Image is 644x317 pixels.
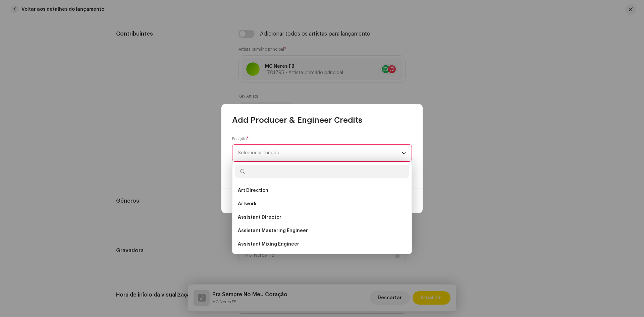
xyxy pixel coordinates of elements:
label: Posição [232,136,249,142]
li: Artwork [235,197,409,211]
span: Art Direction [238,187,268,194]
span: Assistant Mixing Engineer [238,241,299,248]
li: Art Direction [235,184,409,197]
li: Assistant Director [235,211,409,224]
li: Assistant Mastering Engineer [235,224,409,237]
span: Artwork [238,201,257,207]
div: dropdown trigger [401,145,406,161]
span: Add Producer & Engineer Credits [232,115,362,125]
span: Assistant Director [238,214,281,221]
span: Selecionar função [238,145,401,161]
li: Assistant Mixing Engineer [235,237,409,251]
span: Assistant Mastering Engineer [238,227,308,234]
li: Assistant Producer [235,251,409,264]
